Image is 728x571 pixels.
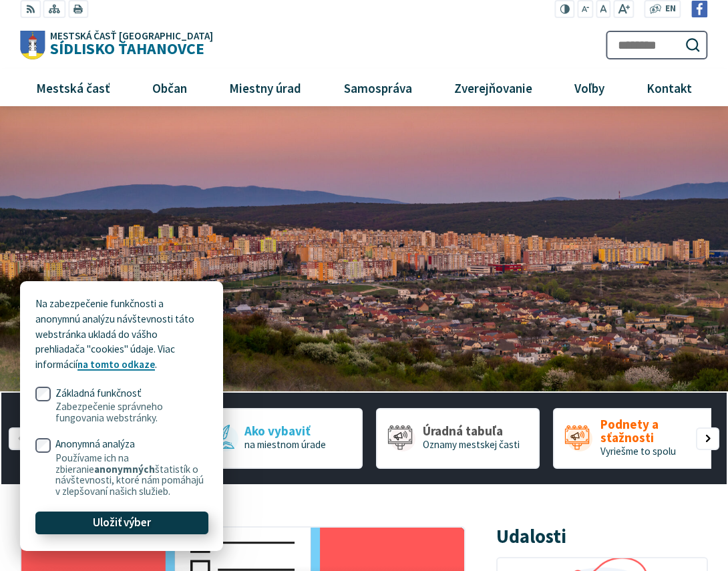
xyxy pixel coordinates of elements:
[376,408,540,469] div: 3 / 5
[214,69,318,106] a: Miestny úrad
[449,69,537,106] span: Zverejňovanie
[35,387,51,402] input: Základná funkčnosťZabezpečenie správneho fungovania webstránky.
[553,408,717,469] div: 4 / 5
[93,516,151,530] span: Uložiť výber
[148,69,192,106] span: Občan
[496,526,566,547] h3: Udalosti
[376,408,540,469] a: Úradná tabuľa Oznamy mestskej časti
[94,463,155,475] strong: anonymných
[423,424,520,438] span: Úradná tabuľa
[199,408,363,469] a: Ako vybaviť na miestnom úrade
[35,438,51,453] input: Anonymná analýzaPoužívame ich na zbieranieanonymnýchštatistík o návštevnosti, ktoré nám pomáhajú ...
[423,438,520,451] span: Oznamy mestskej časti
[244,424,326,438] span: Ako vybaviť
[691,1,708,17] img: Prejsť na Facebook stránku
[55,453,208,498] span: Používame ich na zbieranie štatistík o návštevnosti, ktoré nám pomáhajú v zlepšovaní našich služieb.
[558,69,620,106] a: Voľby
[55,439,208,497] span: Anonymná analýza
[569,69,609,106] span: Voľby
[244,438,326,451] span: na miestnom úrade
[600,417,706,445] span: Podnety a sťažnosti
[55,401,208,423] span: Zabezpečenie správneho fungovania webstránky.
[438,69,548,106] a: Zverejňovanie
[224,69,307,106] span: Miestny úrad
[641,69,697,106] span: Kontakt
[696,427,719,450] div: Nasledujúci slajd
[77,358,155,371] a: na tomto odkaze
[50,31,213,41] span: Mestská časť [GEOGRAPHIC_DATA]
[55,388,208,424] span: Základná funkčnosť
[630,69,708,106] a: Kontakt
[31,69,116,106] span: Mestská časť
[20,31,213,60] a: Logo Sídlisko Ťahanovce, prejsť na domovskú stránku.
[45,31,213,57] h1: Sídlisko Ťahanovce
[328,69,428,106] a: Samospráva
[665,2,676,16] span: EN
[600,445,676,457] span: Vyriešme to spolu
[661,2,679,16] a: EN
[35,512,208,534] button: Uložiť výber
[136,69,203,106] a: Občan
[199,408,363,469] div: 2 / 5
[20,69,126,106] a: Mestská časť
[20,31,45,60] img: Prejsť na domovskú stránku
[9,427,31,450] div: Predošlý slajd
[553,408,717,469] a: Podnety a sťažnosti Vyriešme to spolu
[339,69,417,106] span: Samospráva
[35,297,208,373] p: Na zabezpečenie funkčnosti a anonymnú analýzu návštevnosti táto webstránka ukladá do vášho prehli...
